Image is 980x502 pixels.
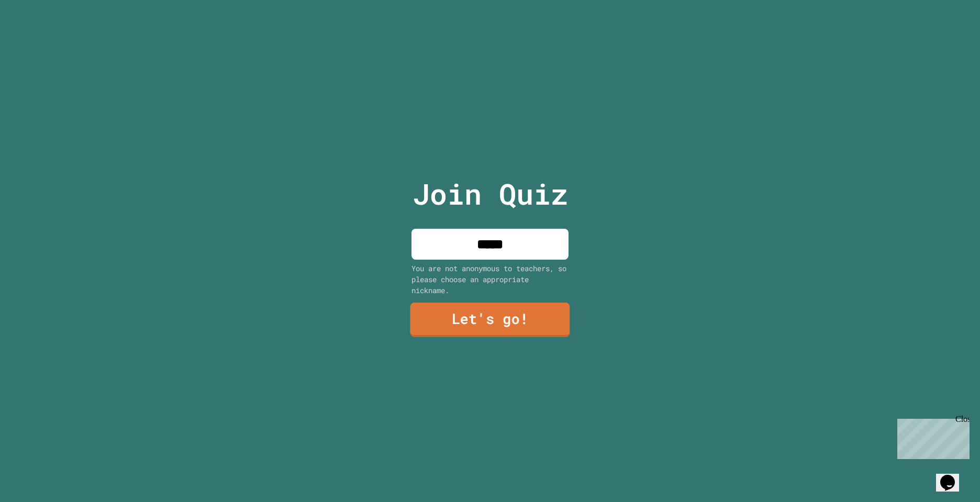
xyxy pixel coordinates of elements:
[410,303,570,337] a: Let's go!
[4,4,72,66] div: Chat with us now!Close
[936,460,970,492] iframe: chat widget
[413,172,568,216] p: Join Quiz
[893,415,970,459] iframe: chat widget
[411,263,569,296] div: You are not anonymous to teachers, so please choose an appropriate nickname.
